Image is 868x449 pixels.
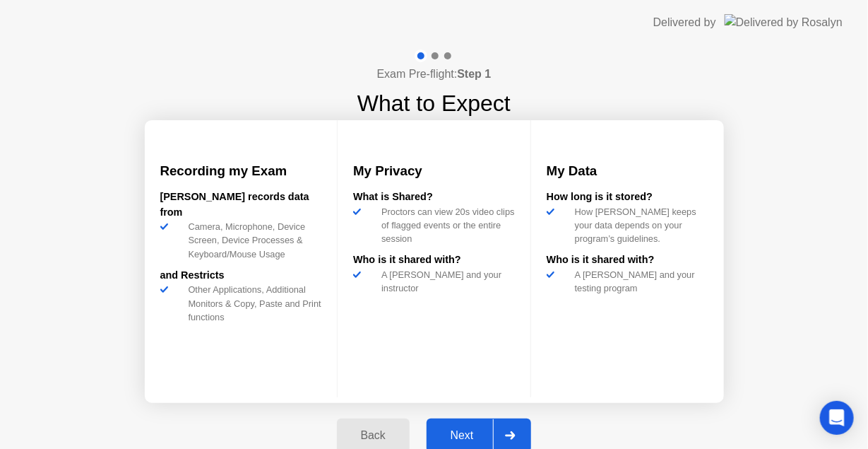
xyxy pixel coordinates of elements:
[725,14,843,30] img: Delivered by Rosalyn
[160,189,322,220] div: [PERSON_NAME] records data from
[431,429,494,442] div: Next
[547,161,708,181] h3: My Data
[353,161,515,181] h3: My Privacy
[353,189,515,205] div: What is Shared?
[183,220,322,261] div: Camera, Microphone, Device Screen, Device Processes & Keyboard/Mouse Usage
[547,252,708,268] div: Who is it shared with?
[457,68,491,80] b: Step 1
[569,268,708,295] div: A [PERSON_NAME] and your testing program
[183,283,322,324] div: Other Applications, Additional Monitors & Copy, Paste and Print functions
[376,205,515,246] div: Proctors can view 20s video clips of flagged events or the entire session
[353,252,515,268] div: Who is it shared with?
[341,429,405,442] div: Back
[160,268,322,284] div: and Restricts
[569,205,708,246] div: How [PERSON_NAME] keeps your data depends on your program’s guidelines.
[377,66,492,83] h4: Exam Pre-flight:
[160,161,322,181] h3: Recording my Exam
[820,401,854,435] div: Open Intercom Messenger
[357,86,511,120] h1: What to Expect
[653,14,716,31] div: Delivered by
[547,189,708,205] div: How long is it stored?
[376,268,515,295] div: A [PERSON_NAME] and your instructor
